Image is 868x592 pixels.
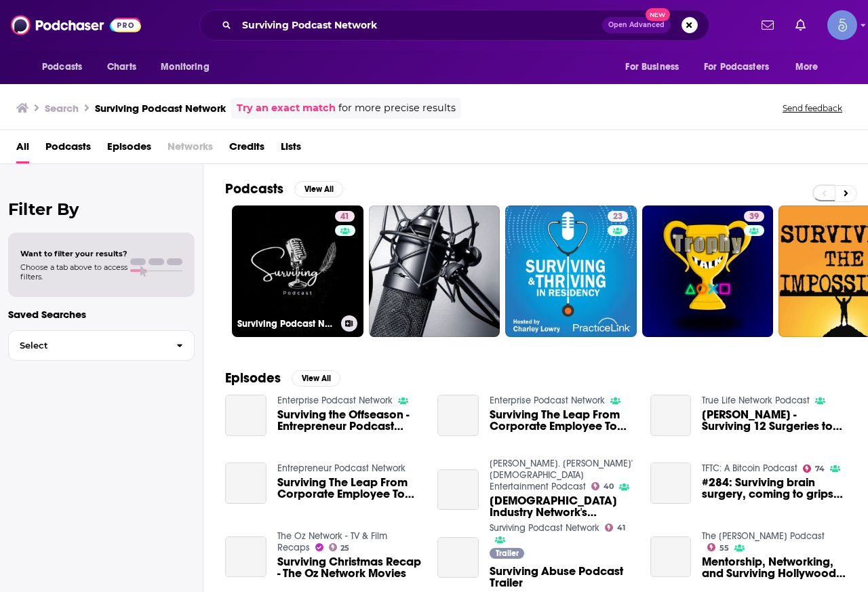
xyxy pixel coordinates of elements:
[225,370,281,387] h2: Episodes
[277,462,406,474] a: Entrepreneur Podcast Network
[16,136,29,163] a: All
[749,210,759,224] span: 39
[827,10,857,40] button: Show profile menu
[281,136,301,163] a: Lists
[107,58,136,77] span: Charts
[42,58,82,77] span: Podcasts
[646,8,670,21] span: New
[237,14,602,36] input: Search podcasts, credits, & more...
[335,211,355,222] a: 41
[107,136,151,163] a: Episodes
[225,370,340,387] a: EpisodesView All
[98,54,144,80] a: Charts
[11,12,141,38] img: Podchaser - Follow, Share and Rate Podcasts
[340,210,349,224] span: 41
[827,10,857,40] img: User Profile
[650,536,692,578] a: Mentorship, Networking, and Surviving Hollywood Blockbusters | with Dody Dorn, ACE
[756,14,779,37] a: Show notifications dropdown
[151,54,226,80] button: open menu
[8,199,195,219] h2: Filter By
[277,395,393,406] a: Enterprise Podcast Network
[602,17,671,33] button: Open AdvancedNew
[490,409,634,432] a: Surviving The Leap From Corporate Employee To Entrepreneur - Entrepreneur Podcast Network – EPN
[608,211,628,222] a: 23
[232,205,363,337] a: 41Surviving Podcast Network
[702,409,846,432] span: [PERSON_NAME] - Surviving 12 Surgeries to owning Multi. Businesses -True Life Network Podcast Ep.21
[702,530,825,542] a: The Zack Arnold Podcast
[95,102,226,115] h3: Surviving Podcast Network
[702,462,797,474] a: TFTC: A Bitcoin Podcast
[237,100,336,116] a: Try an exact match
[277,409,422,432] a: Surviving the Offseason - Entrepreneur Podcast Network – EPN
[702,556,846,579] a: Mentorship, Networking, and Surviving Hollywood Blockbusters | with Dody Dorn, ACE
[827,10,857,40] span: Logged in as Spiral5-G1
[225,536,267,578] a: Surviving Christmas Recap - The Oz Network Movies
[719,545,729,551] span: 55
[608,22,665,28] span: Open Advanced
[277,556,422,579] a: Surviving Christmas Recap - The Oz Network Movies
[490,458,633,492] a: Lin. Woods' Gospel Entertainment Podcast
[490,495,634,518] a: Gospel Industry Network's Bishop Kenneth Wells Talks Surviving Infidelity, Book and Road to Healing
[329,543,350,551] a: 25
[591,482,614,490] a: 40
[707,543,729,551] a: 55
[199,9,709,41] div: Search podcasts, credits, & more...
[650,462,692,504] a: #284: Surviving brain surgery, coming to grips with death, and pushing the limitations of the Lig...
[650,395,692,436] a: MJ Vogel - Surviving 12 Surgeries to owning Multi. Businesses -True Life Network Podcast Ep.21
[33,54,100,80] button: open menu
[45,102,79,115] h3: Search
[815,466,825,472] span: 74
[702,395,810,406] a: True Life Network Podcast
[490,395,605,406] a: Enterprise Podcast Network
[8,308,195,321] p: Saved Searches
[616,54,696,80] button: open menu
[277,530,387,553] a: The Oz Network - TV & Film Recaps
[167,136,213,163] span: Networks
[8,330,195,361] button: Select
[225,462,267,504] a: Surviving The Leap From Corporate Employee To Entrepreneur - Entrepreneur Podcast Network – EPN
[340,545,349,551] span: 25
[490,566,634,589] a: Surviving Abuse Podcast Trailer
[704,58,769,77] span: For Podcasters
[490,522,599,534] a: Surviving Podcast Network
[803,465,825,473] a: 74
[795,58,818,77] span: More
[9,341,165,350] span: Select
[490,495,634,518] span: [DEMOGRAPHIC_DATA] Industry Network's [PERSON_NAME] [PERSON_NAME] Talks Surviving Infidelity, Boo...
[20,262,127,281] span: Choose a tab above to access filters.
[161,58,209,77] span: Monitoring
[605,524,625,532] a: 41
[294,181,343,197] button: View All
[695,54,789,80] button: open menu
[225,395,267,436] a: Surviving the Offseason - Entrepreneur Podcast Network – EPN
[702,477,846,500] a: #284: Surviving brain surgery, coming to grips with death, and pushing the limitations of the Lig...
[613,210,623,224] span: 23
[338,100,456,116] span: for more precise results
[702,409,846,432] a: MJ Vogel - Surviving 12 Surgeries to owning Multi. Businesses -True Life Network Podcast Ep.21
[642,205,774,337] a: 39
[786,54,835,80] button: open menu
[277,477,422,500] a: Surviving The Leap From Corporate Employee To Entrepreneur - Entrepreneur Podcast Network – EPN
[229,136,264,163] a: Credits
[437,537,479,578] a: Surviving Abuse Podcast Trailer
[225,180,283,197] h2: Podcasts
[778,102,846,114] button: Send feedback
[437,469,479,511] a: Gospel Industry Network's Bishop Kenneth Wells Talks Surviving Infidelity, Book and Road to Healing
[45,136,91,163] a: Podcasts
[437,395,479,436] a: Surviving The Leap From Corporate Employee To Entrepreneur - Entrepreneur Podcast Network – EPN
[744,211,764,222] a: 39
[225,180,343,197] a: PodcastsView All
[702,556,846,579] span: Mentorship, Networking, and Surviving Hollywood Blockbusters | with [PERSON_NAME], ACE
[237,318,336,330] h3: Surviving Podcast Network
